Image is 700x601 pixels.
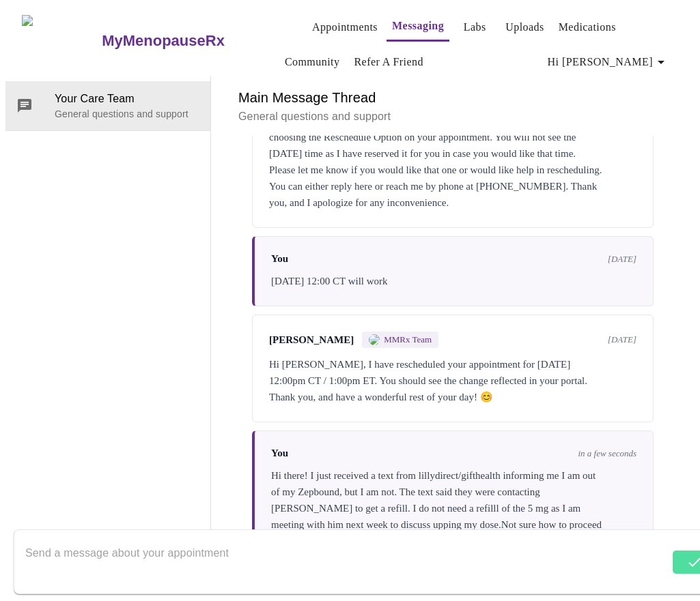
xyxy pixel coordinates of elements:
[102,32,225,50] h3: MyMenopauseRx
[500,14,550,41] button: Uploads
[269,334,354,346] span: [PERSON_NAME]
[271,448,288,459] span: You
[269,356,636,405] div: Hi [PERSON_NAME], I have rescheduled your appointment for [DATE] 12:00pm CT / 1:00pm ET. You shou...
[307,14,383,41] button: Appointments
[453,14,496,41] button: Labs
[271,273,636,289] div: [DATE] 12:00 CT will work
[285,53,340,72] a: Community
[22,15,100,66] img: MyMenopauseRx Logo
[312,18,378,37] a: Appointments
[238,108,667,125] p: General questions and support
[271,253,288,265] span: You
[608,254,636,265] span: [DATE]
[387,12,449,42] button: Messaging
[392,16,444,35] a: Messaging
[279,48,346,76] button: Community
[55,107,199,121] p: General questions and support
[100,17,279,65] a: MyMenopauseRx
[55,91,199,107] span: Your Care Team
[505,18,544,37] a: Uploads
[608,334,636,345] span: [DATE]
[271,467,636,549] div: Hi there! I just received a text from lillydirect/gifthealth informing me I am out of my Zepbound...
[578,448,636,459] span: in a few seconds
[542,48,675,76] button: Hi [PERSON_NAME]
[384,334,432,345] span: MMRx Team
[559,18,616,37] a: Medications
[354,53,423,72] a: Refer a Friend
[25,540,669,583] textarea: Send a message about your appointment
[464,18,486,37] a: Labs
[548,53,669,72] span: Hi [PERSON_NAME]
[348,48,429,76] button: Refer a Friend
[5,81,210,130] div: Your Care TeamGeneral questions and support
[369,334,380,345] img: MMRX
[238,87,667,108] h6: Main Message Thread
[553,14,621,41] button: Medications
